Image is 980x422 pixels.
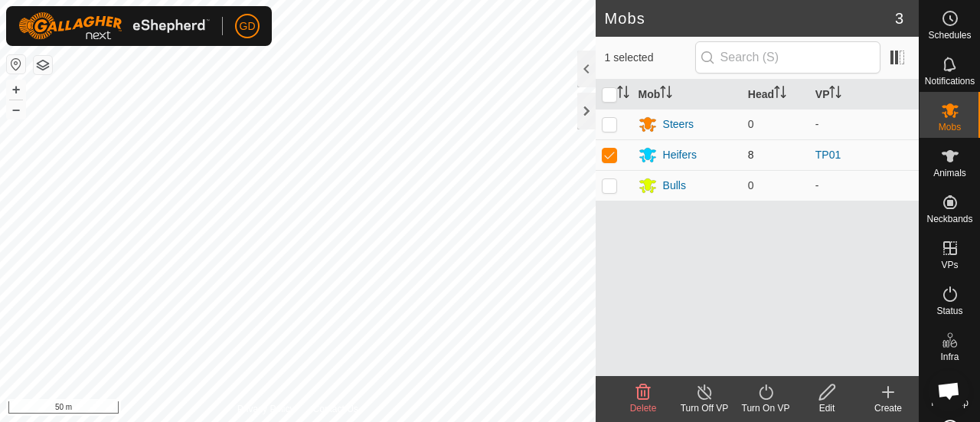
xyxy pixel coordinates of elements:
div: Open chat [928,370,969,411]
td: - [809,170,919,201]
span: Delete [630,403,657,414]
div: Bulls [663,178,686,194]
p-sorticon: Activate to sort [660,88,672,100]
th: Head [742,80,809,110]
span: Status [936,306,962,316]
span: Animals [933,168,966,178]
span: 3 [895,7,903,30]
button: + [7,80,25,99]
th: Mob [632,80,742,110]
a: Privacy Policy [237,402,295,416]
p-sorticon: Activate to sort [774,88,786,100]
div: Create [857,401,919,415]
span: 0 [748,179,754,191]
th: VP [809,80,919,110]
span: Neckbands [926,214,972,224]
td: - [809,109,919,139]
span: VPs [941,260,958,270]
div: Steers [663,116,694,132]
button: – [7,100,25,119]
span: Infra [940,352,959,361]
p-sorticon: Activate to sort [617,88,629,100]
p-sorticon: Activate to sort [829,88,841,100]
div: Turn On VP [735,401,796,415]
span: Mobs [939,123,961,132]
div: Edit [796,401,857,415]
span: Schedules [928,31,971,40]
input: Search (S) [695,41,880,74]
span: Notifications [925,77,975,86]
div: Heifers [663,147,697,163]
span: Heatmap [931,398,969,407]
img: Gallagher Logo [18,12,210,40]
span: 0 [748,118,754,130]
div: Turn Off VP [674,401,735,415]
button: Map Layers [34,56,52,74]
a: Contact Us [312,402,358,416]
h2: Mobs [605,9,895,28]
span: GD [240,18,256,34]
button: Reset Map [7,55,25,74]
a: TP01 [815,149,841,161]
span: 1 selected [605,50,695,66]
span: 8 [748,149,754,161]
